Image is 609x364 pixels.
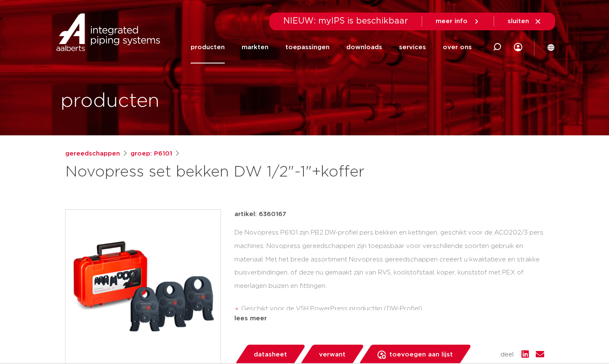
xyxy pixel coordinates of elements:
a: toepassingen [285,31,330,63]
span: deel: [500,350,515,360]
span: meer info [436,18,468,24]
a: downloads [346,31,382,63]
nav: Menu [191,31,472,63]
div: lees meer [234,314,544,324]
a: meer info [436,18,480,25]
a: gereedschappen [65,149,120,159]
span: datasheet [254,348,287,361]
a: sluiten [508,18,542,25]
p: artikel: 6360167 [234,209,286,219]
span: sluiten [508,18,529,24]
a: over ons [443,31,472,63]
h1: producten [61,88,160,115]
li: Geschikt voor de VSH PowerPress productlijn (DW-Profiel) [241,302,544,316]
div: De Novopress P6101 zijn PB2 DW-profiel pers bekken en kettingen, geschikt voor de ACO202/3 pers m... [234,226,544,310]
span: verwant [319,348,346,361]
a: groep: P6101 [130,149,172,159]
a: services [399,31,426,63]
h1: Novopress set bekken DW 1/2"-1"+koffer [65,162,381,182]
span: toevoegen aan lijst [389,348,453,361]
a: markten [242,31,269,63]
span: NIEUW: myIPS is beschikbaar [283,17,408,25]
a: producten [191,31,225,63]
